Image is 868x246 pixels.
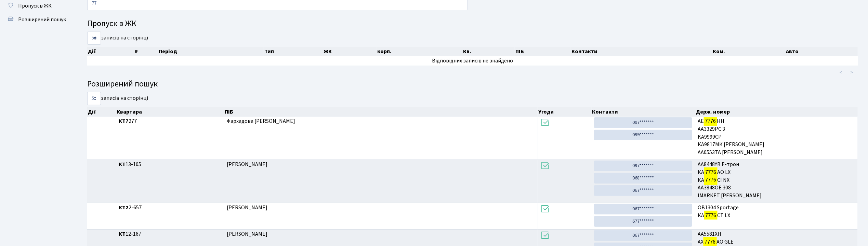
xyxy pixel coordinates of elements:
[87,92,148,105] label: записів на сторінці
[704,116,717,126] mark: 7776
[87,32,101,45] select: записів на сторінці
[462,47,515,56] th: Кв.
[224,107,538,117] th: ПІБ
[158,47,264,56] th: Період
[227,230,267,238] span: [PERSON_NAME]
[712,47,786,56] th: Ком.
[704,167,717,177] mark: 7776
[264,47,323,56] th: Тип
[538,107,591,117] th: Угода
[698,204,855,220] span: ОВ1304 Sportage КА СТ LX
[698,117,855,156] span: AE HH АА3329РС 3 KA9999CP КА9817МК [PERSON_NAME] AA0553TA [PERSON_NAME]
[18,16,66,23] span: Розширений пошук
[3,13,72,26] a: Розширений пошук
[87,92,101,105] select: записів на сторінці
[119,204,222,212] span: 2-657
[87,19,858,29] h4: Пропуск в ЖК
[227,204,267,211] span: [PERSON_NAME]
[116,107,224,117] th: Квартира
[698,161,855,200] span: АА8448YB Е-трон КА АО LX КА СІ NX АА3848ОЕ 308 IMARKET [PERSON_NAME]
[119,204,129,211] b: КТ2
[227,161,267,168] span: [PERSON_NAME]
[119,230,222,238] span: 12-167
[785,47,858,56] th: Авто
[119,161,126,168] b: КТ
[515,47,571,56] th: ПІБ
[323,47,377,56] th: ЖК
[119,117,129,125] b: КТ7
[119,117,222,125] span: 277
[18,2,52,10] span: Пропуск в ЖК
[695,107,858,117] th: Держ. номер
[704,175,717,185] mark: 7776
[87,107,116,117] th: Дії
[119,161,222,168] span: 13-105
[87,47,134,56] th: Дії
[377,47,462,56] th: корп.
[571,47,712,56] th: Контакти
[87,56,858,66] td: Відповідних записів не знайдено
[119,230,126,238] b: КТ
[87,79,858,89] h4: Розширений пошук
[698,230,855,246] span: АА5581ХН AX AО GLE
[704,211,717,220] mark: 7776
[134,47,158,56] th: #
[592,107,695,117] th: Контакти
[87,32,148,45] label: записів на сторінці
[227,117,295,125] span: Фархадова [PERSON_NAME]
